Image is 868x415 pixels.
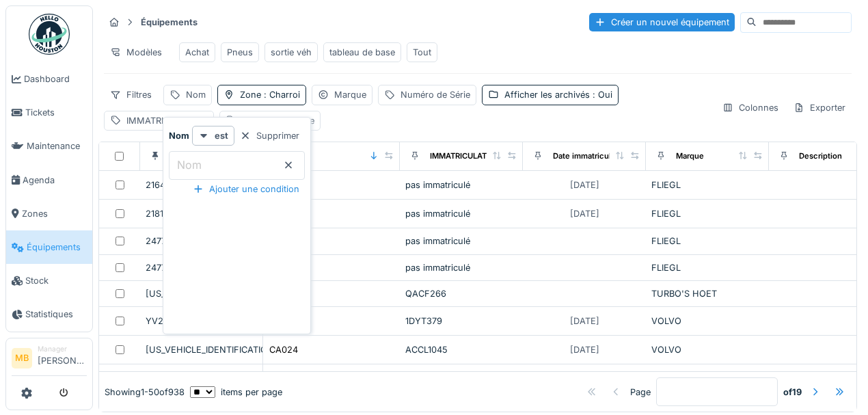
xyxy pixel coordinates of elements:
[22,207,87,220] span: Zones
[651,343,763,356] div: VOLVO
[570,343,599,356] div: [DATE]
[570,314,599,327] div: [DATE]
[783,385,802,398] strong: of 19
[29,14,70,55] img: Badge_color-CXgf-gQk.svg
[261,90,300,100] span: : Charroi
[570,207,599,220] div: [DATE]
[430,150,501,162] div: IMMATRICULATION
[405,287,517,300] div: QACF266
[190,385,282,398] div: items per page
[504,88,612,101] div: Afficher les archivés
[146,343,257,356] div: [US_VEHICLE_IDENTIFICATION_NUMBER]
[27,139,87,152] span: Maintenance
[329,46,395,59] div: tableau de base
[553,150,653,162] div: Date immatriculation (1ere)
[25,274,87,287] span: Stock
[716,98,785,118] div: Colonnes
[24,72,87,85] span: Dashboard
[146,235,257,247] div: 247767-100
[651,287,763,300] div: TURBO'S HOET
[240,88,300,101] div: Zone
[215,129,228,142] strong: est
[401,88,470,101] div: Numéro de Série
[334,88,366,101] div: Marque
[405,343,517,356] div: ACCL1045
[104,85,158,105] div: Filtres
[269,343,298,356] div: CA024
[25,106,87,119] span: Tickets
[570,178,599,191] div: [DATE]
[405,235,517,247] div: pas immatriculé
[234,126,305,145] div: Supprimer
[105,385,185,398] div: Showing 1 - 50 of 938
[630,385,651,398] div: Page
[23,174,87,187] span: Agenda
[126,114,208,127] div: IMMATRICULATION
[405,178,517,191] div: pas immatriculé
[651,314,763,327] div: VOLVO
[242,114,314,127] div: Identifiant interne
[27,241,87,254] span: Équipements
[271,46,312,59] div: sortie véh
[187,180,305,198] div: Ajouter une condition
[186,88,206,101] div: Nom
[227,46,253,59] div: Pneus
[405,314,517,327] div: 1DYT379
[799,150,842,162] div: Description
[135,16,203,29] strong: Équipements
[589,13,735,31] div: Créer un nouvel équipement
[12,348,32,369] li: MB
[146,287,257,300] div: [US_VEHICLE_IDENTIFICATION_NUMBER]
[676,150,704,162] div: Marque
[146,178,257,191] div: 216472/10
[174,157,204,173] label: Nom
[405,261,517,274] div: pas immatriculé
[651,235,763,247] div: FLIEGL
[651,207,763,220] div: FLIEGL
[38,344,87,354] div: Manager
[169,129,189,142] strong: Nom
[146,314,257,327] div: YV2TOY1A2JZ116404
[590,90,612,100] span: : Oui
[146,207,257,220] div: 218121/10
[651,178,763,191] div: FLIEGL
[651,261,763,274] div: FLIEGL
[146,261,257,274] div: 247767-60
[38,344,87,373] li: [PERSON_NAME]
[413,46,431,59] div: Tout
[25,308,87,321] span: Statistiques
[104,42,168,62] div: Modèles
[787,98,852,118] div: Exporter
[405,207,517,220] div: pas immatriculé
[185,46,209,59] div: Achat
